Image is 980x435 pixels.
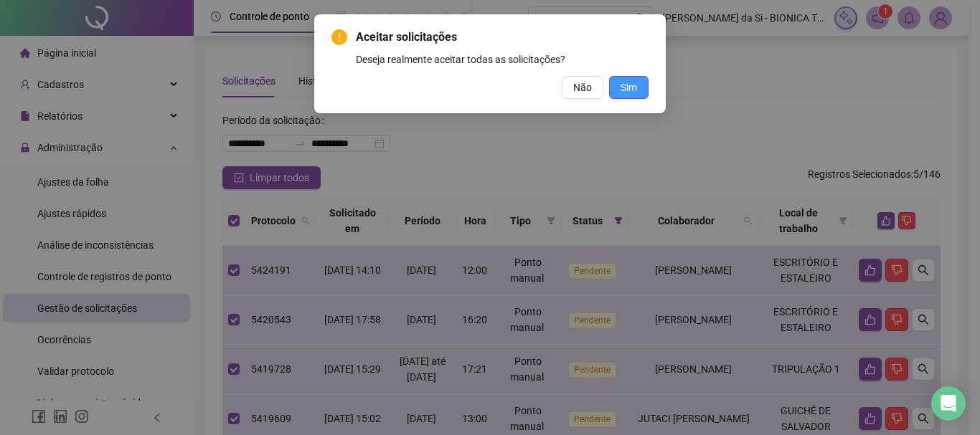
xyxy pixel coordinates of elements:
button: Sim [609,76,649,99]
span: Aceitar solicitações [356,29,649,46]
button: Não [562,76,603,99]
span: exclamation-circle [331,29,347,45]
div: Open Intercom Messenger [931,386,966,421]
div: Deseja realmente aceitar todas as solicitações? [356,52,649,67]
span: Sim [621,80,637,95]
span: Não [573,80,592,95]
